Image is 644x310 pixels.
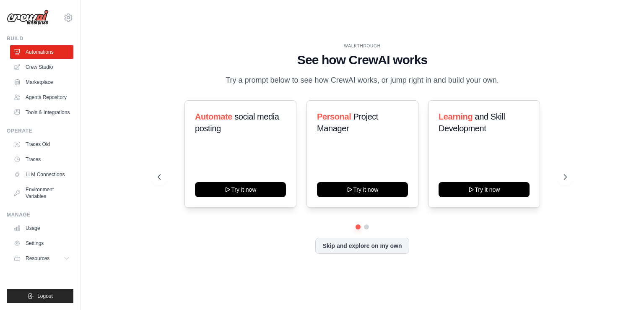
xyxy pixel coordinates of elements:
[10,221,73,235] a: Usage
[37,293,53,300] span: Logout
[221,74,503,86] p: Try a prompt below to see how CrewAI works, or jump right in and build your own.
[10,153,73,166] a: Traces
[10,252,73,265] button: Resources
[10,237,73,250] a: Settings
[10,168,73,181] a: LLM Connections
[10,45,73,59] a: Automations
[10,183,73,203] a: Environment Variables
[315,238,409,254] button: Skip and explore on my own
[158,43,567,49] div: WALKTHROUGH
[439,112,505,133] span: and Skill Development
[195,112,279,133] span: social media posting
[195,112,232,121] span: Automate
[7,10,49,26] img: Logo
[317,112,351,121] span: Personal
[439,182,530,197] button: Try it now
[7,35,73,42] div: Build
[10,76,73,89] a: Marketplace
[7,211,73,218] div: Manage
[317,112,378,133] span: Project Manager
[10,60,73,74] a: Crew Studio
[10,138,73,151] a: Traces Old
[158,52,567,68] h1: See how CrewAI works
[10,106,73,119] a: Tools & Integrations
[439,112,473,121] span: Learning
[195,182,286,197] button: Try it now
[7,128,73,134] div: Operate
[7,289,73,303] button: Logout
[26,255,49,262] span: Resources
[317,182,408,197] button: Try it now
[10,91,73,104] a: Agents Repository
